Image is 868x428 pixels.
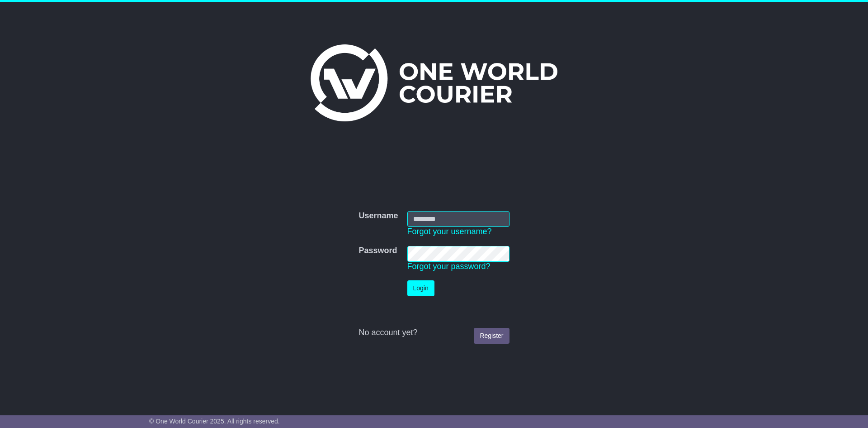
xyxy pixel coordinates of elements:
button: Login [407,280,434,296]
label: Password [359,246,397,256]
span: © One World Courier 2025. All rights reserved. [149,418,280,425]
a: Forgot your password? [407,262,491,271]
div: No account yet? [359,328,509,338]
label: Username [359,211,398,221]
a: Forgot your username? [407,227,492,236]
a: Register [474,328,509,344]
img: One World [311,44,557,121]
